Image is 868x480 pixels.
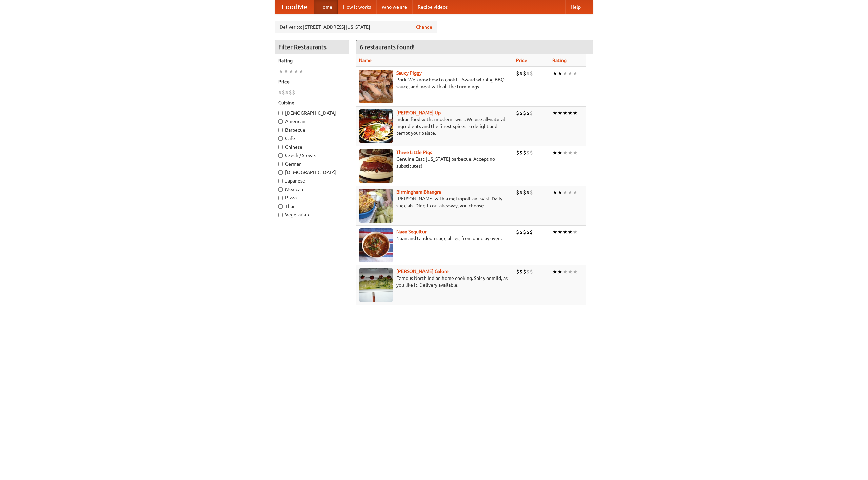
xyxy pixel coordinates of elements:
[359,235,511,242] p: Naan and tandoori specialties, from our clay oven.
[523,149,526,156] li: $
[278,152,346,159] label: Czech / Slovak
[359,156,511,169] p: Genuine East [US_STATE] barbecue. Accept no substitutes!
[519,109,523,117] li: $
[563,189,568,196] li: ★
[278,118,346,125] label: American
[523,268,526,275] li: $
[557,70,563,77] li: ★
[552,58,567,63] a: Rating
[563,149,568,156] li: ★
[275,0,314,14] a: FoodMe
[282,89,285,96] li: $
[568,149,573,156] li: ★
[359,58,372,63] a: Name
[278,135,346,142] label: Cafe
[285,89,289,96] li: $
[573,189,578,196] li: ★
[530,228,533,236] li: $
[278,204,283,209] input: Thai
[359,189,393,223] img: bhangra.jpg
[516,149,519,156] li: $
[565,0,586,14] a: Help
[563,268,568,275] li: ★
[573,70,578,77] li: ★
[278,68,283,75] li: ★
[396,70,422,76] a: Saucy Piggy
[278,186,346,193] label: Mexican
[359,149,393,183] img: littlepigs.jpg
[275,21,437,33] div: Deliver to: [STREET_ADDRESS][US_STATE]
[278,136,283,141] input: Cafe
[552,189,557,196] li: ★
[396,189,441,195] a: Birmingham Bhangra
[526,70,530,77] li: $
[568,228,573,236] li: ★
[568,268,573,275] li: ★
[568,109,573,117] li: ★
[278,203,346,210] label: Thai
[278,153,283,158] input: Czech / Slovak
[526,189,530,196] li: $
[519,70,523,77] li: $
[568,189,573,196] li: ★
[516,58,527,63] a: Price
[359,76,511,90] p: Pork. We know how to cook it. Award-winning BBQ sauce, and meat with all the trimmings.
[278,78,346,85] h5: Price
[278,177,346,184] label: Japanese
[523,70,526,77] li: $
[278,162,283,166] input: German
[359,195,511,209] p: [PERSON_NAME] with a metropolitan twist. Daily specials. Dine-in or takeaway, you choose.
[278,187,283,192] input: Mexican
[552,149,557,156] li: ★
[292,89,295,96] li: $
[338,0,376,14] a: How it works
[530,70,533,77] li: $
[526,228,530,236] li: $
[516,189,519,196] li: $
[519,268,523,275] li: $
[568,70,573,77] li: ★
[314,0,338,14] a: Home
[278,127,346,133] label: Barbecue
[516,268,519,275] li: $
[563,228,568,236] li: ★
[396,110,441,115] b: [PERSON_NAME] Up
[278,145,283,149] input: Chinese
[360,44,415,50] ng-pluralize: 6 restaurants found!
[416,24,432,31] a: Change
[516,109,519,117] li: $
[396,229,427,234] a: Naan Sequitur
[557,268,563,275] li: ★
[278,170,283,175] input: [DEMOGRAPHIC_DATA]
[278,194,346,201] label: Pizza
[359,70,393,103] img: saucy.jpg
[530,149,533,156] li: $
[359,275,511,288] p: Famous North Indian home cooking. Spicy or mild, as you like it. Delivery available.
[573,149,578,156] li: ★
[359,228,393,262] img: naansequitur.jpg
[289,89,292,96] li: $
[526,268,530,275] li: $
[557,228,563,236] li: ★
[396,269,449,274] a: [PERSON_NAME] Galore
[289,68,294,75] li: ★
[278,179,283,183] input: Japanese
[396,150,432,155] a: Three Little Pigs
[278,57,346,64] h5: Rating
[278,128,283,132] input: Barbecue
[557,109,563,117] li: ★
[299,68,304,75] li: ★
[552,109,557,117] li: ★
[283,68,289,75] li: ★
[278,169,346,176] label: [DEMOGRAPHIC_DATA]
[563,70,568,77] li: ★
[278,160,346,167] label: German
[278,110,346,116] label: [DEMOGRAPHIC_DATA]
[516,228,519,236] li: $
[519,228,523,236] li: $
[278,111,283,115] input: [DEMOGRAPHIC_DATA]
[275,40,349,54] h4: Filter Restaurants
[359,268,393,302] img: currygalore.jpg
